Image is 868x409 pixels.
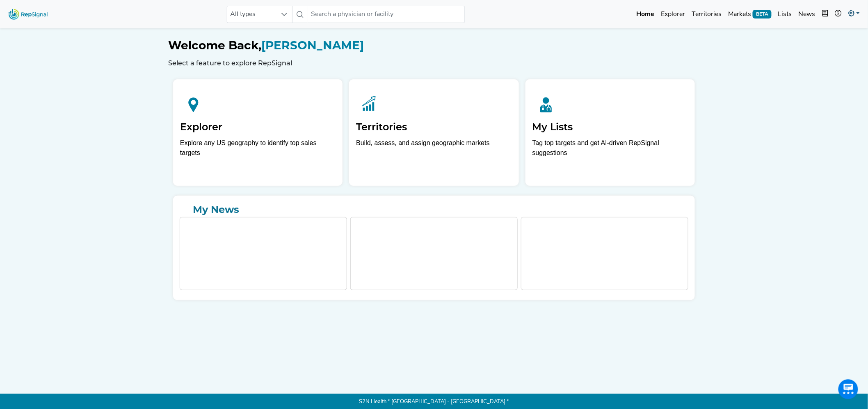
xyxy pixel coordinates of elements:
a: Territories [688,6,725,23]
a: My ListsTag top targets and get AI-driven RepSignal suggestions [525,79,695,186]
a: News [795,6,819,23]
a: Lists [775,6,795,23]
h6: Select a feature to explore RepSignal [168,59,700,67]
span: BETA [753,10,772,18]
button: Intel Book [819,6,832,23]
a: MarketsBETA [725,6,775,23]
h2: Explorer [180,121,336,133]
input: Search a physician or facility [308,6,464,23]
a: ExplorerExplore any US geography to identify top sales targets [173,79,343,186]
a: Home [633,6,658,23]
span: Welcome Back, [168,38,261,52]
h2: My Lists [532,121,688,133]
h2: Territories [356,121,512,133]
a: Explorer [658,6,688,23]
div: Explore any US geography to identify top sales targets [180,138,336,158]
p: Build, assess, and assign geographic markets [356,138,512,162]
p: Tag top targets and get AI-driven RepSignal suggestions [532,138,688,162]
span: All types [227,6,276,23]
h1: [PERSON_NAME] [168,39,700,53]
a: My News [180,202,688,217]
a: TerritoriesBuild, assess, and assign geographic markets [349,79,519,186]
